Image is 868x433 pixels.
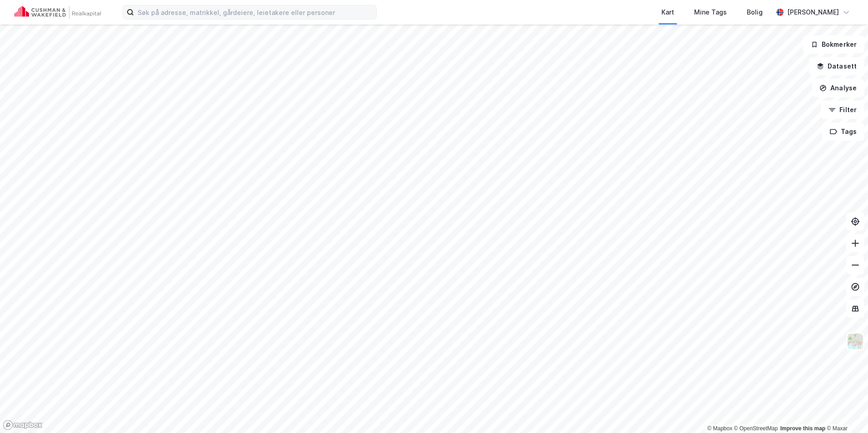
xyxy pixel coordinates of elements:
[823,389,868,433] iframe: Chat Widget
[787,7,839,18] div: [PERSON_NAME]
[661,7,674,18] div: Kart
[694,7,727,18] div: Mine Tags
[15,6,101,19] img: cushman-wakefield-realkapital-logo.202ea83816669bd177139c58696a8fa1.svg
[134,5,376,19] input: Søk på adresse, matrikkel, gårdeiere, leietakere eller personer
[747,7,763,18] div: Bolig
[823,389,868,433] div: Kontrollprogram for chat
